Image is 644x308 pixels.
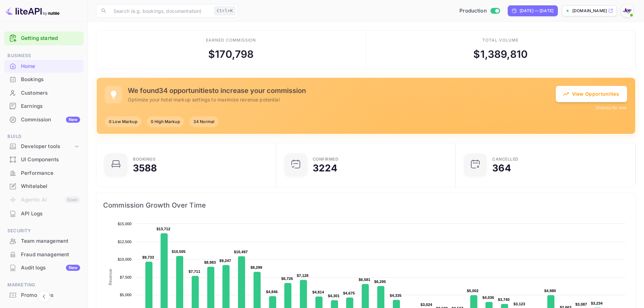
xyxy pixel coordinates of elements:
[219,259,231,263] text: $9,247
[4,60,84,73] div: Home
[21,291,80,299] div: Promo codes
[21,63,80,70] div: Home
[390,293,402,298] text: $4,335
[234,250,248,254] text: $10,497
[21,251,80,259] div: Fraud management
[4,133,84,140] span: Build
[4,153,84,166] div: UI Components
[108,269,113,285] text: Revenue
[189,269,200,274] text: $7,711
[4,52,84,60] span: Business
[467,289,479,293] text: $5,002
[4,180,84,192] a: Whitelabel
[21,210,80,218] div: API Logs
[204,260,216,264] text: $8,983
[313,157,339,161] div: Confirmed
[4,100,84,113] div: Earnings
[482,295,494,300] text: $4,036
[21,116,80,124] div: Commission
[498,298,510,302] text: $3,740
[421,303,432,307] text: $3,024
[21,34,80,42] a: Getting started
[21,264,80,272] div: Audit logs
[4,167,84,179] a: Performance
[4,261,84,274] a: Audit logsNew
[38,290,50,303] button: Collapse navigation
[208,47,254,62] div: $ 170,798
[110,4,212,18] input: Search (e.g. bookings, documentation)
[4,73,84,86] div: Bookings
[4,235,84,247] a: Team management
[575,302,587,306] text: $3,087
[120,293,132,297] text: $5,000
[520,8,553,14] div: [DATE] — [DATE]
[21,169,80,177] div: Performance
[328,294,340,298] text: $4,301
[4,113,84,126] a: CommissionNew
[514,302,525,306] text: $3,123
[591,301,603,305] text: $3,234
[66,265,80,271] div: New
[544,289,556,293] text: $4,980
[118,222,132,226] text: $15,000
[622,5,633,16] img: With Joy
[21,89,80,97] div: Customers
[66,117,80,123] div: New
[459,7,487,15] span: Production
[572,8,607,14] p: [DOMAIN_NAME]
[21,237,80,245] div: Team management
[21,156,80,164] div: UI Components
[312,290,324,294] text: $4,814
[343,291,355,295] text: $4,675
[492,157,519,161] div: CANCELLED
[556,86,627,102] button: View Opportunities
[4,180,84,193] div: Whitelabel
[374,280,386,284] text: $6,295
[297,274,309,278] text: $7,128
[128,96,556,103] p: Optimize your hotel markup settings to maximize revenue potential
[457,7,502,15] div: Switch to Sandbox mode
[313,163,338,173] div: 3224
[133,157,156,161] div: Bookings
[4,281,84,289] span: Marketing
[5,5,59,16] img: LiteAPI logo
[120,275,132,279] text: $7,500
[4,141,84,152] div: Developer tools
[21,76,80,84] div: Bookings
[359,278,371,282] text: $6,581
[4,153,84,166] a: UI Components
[118,257,132,261] text: $10,000
[4,248,84,261] a: Fraud management
[4,207,84,220] a: API Logs
[482,37,519,43] div: Total volume
[128,87,556,95] h5: We found 34 opportunities to increase your commission
[172,250,186,254] text: $10,505
[4,100,84,112] a: Earnings
[157,227,170,231] text: $13,712
[103,200,629,211] span: Commission Growth Over Time
[266,290,278,294] text: $4,846
[251,265,262,269] text: $8,299
[473,47,528,62] div: $ 1,389,810
[206,37,256,43] div: Earned commission
[4,207,84,220] div: API Logs
[105,119,141,125] span: 0 Low Markup
[4,113,84,126] div: CommissionNew
[142,255,154,259] text: $9,733
[118,240,132,244] text: $12,500
[4,87,84,100] div: Customers
[21,102,80,110] div: Earnings
[4,60,84,72] a: Home
[492,163,511,173] div: 364
[133,163,157,173] div: 3588
[4,31,84,45] div: Getting started
[4,261,84,275] div: Audit logsNew
[596,105,627,111] button: Dismiss for now
[147,119,184,125] span: 0 High Markup
[4,289,84,302] div: Promo codes
[21,143,73,150] div: Developer tools
[4,289,84,301] a: Promo codes
[4,167,84,180] div: Performance
[4,235,84,248] div: Team management
[4,73,84,86] a: Bookings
